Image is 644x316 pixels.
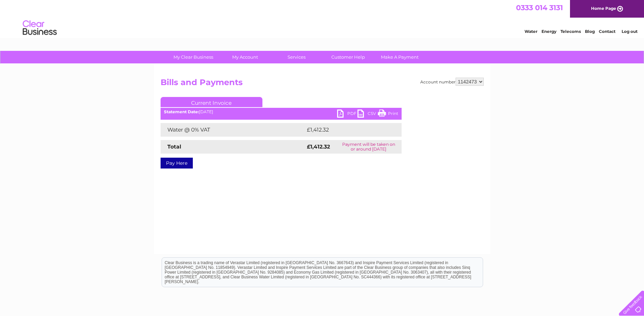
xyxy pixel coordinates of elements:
a: Blog [585,29,595,34]
img: logo.png [22,18,57,38]
a: Log out [622,29,638,34]
a: Make A Payment [372,51,428,63]
strong: Total [167,143,181,150]
td: Water @ 0% VAT [161,123,305,137]
div: [DATE] [161,110,402,114]
a: PDF [337,110,357,119]
h2: Bills and Payments [161,78,484,91]
a: Services [269,51,325,63]
a: CSV [357,110,378,119]
div: Account number [420,78,484,86]
a: Energy [541,29,556,34]
strong: £1,412.32 [307,143,330,150]
a: Water [525,29,537,34]
div: Clear Business is a trading name of Verastar Limited (registered in [GEOGRAPHIC_DATA] No. 3667643... [162,4,483,33]
b: Statement Date: [164,109,199,114]
td: Payment will be taken on or around [DATE] [336,140,401,154]
a: Telecoms [560,29,581,34]
a: Customer Help [320,51,376,63]
a: Print [378,110,398,119]
td: £1,412.32 [305,123,390,137]
a: 0333 014 3131 [516,3,563,12]
a: My Account [217,51,273,63]
a: Pay Here [161,158,193,169]
a: My Clear Business [165,51,221,63]
a: Contact [599,29,615,34]
a: Current Invoice [161,97,262,107]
